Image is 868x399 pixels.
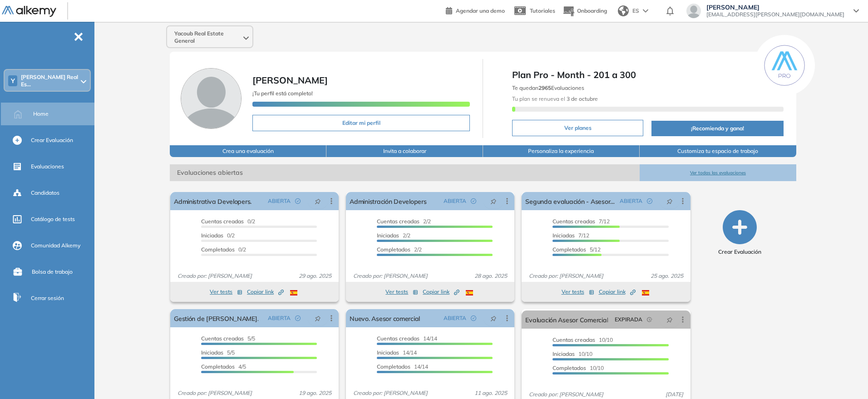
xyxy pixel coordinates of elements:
span: 0/2 [201,218,255,225]
span: 10/10 [552,365,604,371]
button: Crear Evaluación [718,210,761,256]
button: pushpin [308,311,328,325]
span: Iniciadas [201,349,223,356]
span: Completados [552,365,586,371]
img: ESP [290,290,297,296]
span: 14/14 [377,349,417,356]
span: 0/2 [201,232,235,239]
span: [EMAIL_ADDRESS][PERSON_NAME][DOMAIN_NAME] [706,11,844,18]
span: ES [632,7,639,15]
span: Crear Evaluación [31,136,73,144]
b: 2965 [538,84,551,91]
span: pushpin [490,197,497,205]
button: pushpin [483,311,503,325]
button: pushpin [308,194,328,208]
span: ABIERTA [444,197,466,205]
span: Completados [377,246,410,253]
span: field-time [647,317,652,322]
span: 10/10 [552,336,613,343]
span: Evaluaciones abiertas [170,164,640,181]
span: Iniciadas [552,350,575,357]
a: Evaluación Asesor Comercial [525,310,608,329]
span: Plan Pro - Month - 201 a 300 [512,68,783,82]
button: pushpin [660,312,680,327]
span: 29 ago. 2025 [295,272,335,280]
span: Cuentas creadas [552,336,595,343]
span: 2/2 [377,232,410,239]
a: Administración Developers [350,192,426,210]
span: Cuentas creadas [201,218,244,225]
button: Ver tests [385,286,418,297]
button: ¡Recomienda y gana! [651,121,784,136]
span: check-circle [471,315,476,321]
span: Cerrar sesión [31,294,64,302]
span: [PERSON_NAME] [706,4,844,11]
span: pushpin [315,197,321,205]
button: Ver planes [512,120,643,136]
span: Cuentas creadas [377,335,419,342]
span: Cuentas creadas [201,335,244,342]
button: Crea una evaluación [170,145,326,157]
span: check-circle [471,198,476,204]
span: Iniciadas [201,232,223,239]
span: Comunidad Alkemy [31,241,80,250]
span: Creado por: [PERSON_NAME] [525,390,607,399]
span: 2/2 [377,246,422,253]
span: Completados [201,246,235,253]
span: EXPIRADA [615,315,642,324]
span: ABIERTA [268,314,291,322]
button: Ver todas las evaluaciones [640,164,796,181]
span: Bolsa de trabajo [32,268,73,276]
button: Personaliza la experiencia [483,145,640,157]
span: Tutoriales [530,7,555,14]
span: [PERSON_NAME] [252,74,328,86]
span: 5/12 [552,246,601,253]
span: 7/12 [552,232,589,239]
span: Creado por: [PERSON_NAME] [174,272,256,280]
span: 5/5 [201,335,255,342]
span: Creado por: [PERSON_NAME] [350,389,431,397]
button: Customiza tu espacio de trabajo [640,145,796,157]
span: Agendar una demo [456,7,505,14]
button: pushpin [660,194,680,208]
span: check-circle [295,315,301,321]
span: Iniciadas [377,349,399,356]
span: 25 ago. 2025 [647,272,687,280]
span: Onboarding [577,7,607,14]
span: 7/12 [552,218,610,225]
button: Editar mi perfil [252,115,470,131]
span: pushpin [666,197,673,205]
span: 0/2 [201,246,246,253]
a: Nuevo. Asesor comercial [350,309,420,327]
span: [PERSON_NAME] Real Es... [21,74,79,88]
img: world [618,5,629,16]
span: Home [33,110,49,118]
span: check-circle [295,198,301,204]
span: pushpin [315,315,321,322]
span: 19 ago. 2025 [295,389,335,397]
span: pushpin [490,315,497,322]
b: 3 de octubre [565,95,598,102]
img: ESP [466,290,473,296]
span: Yacoub Real Estate General [174,30,242,44]
span: 4/5 [201,363,246,370]
span: 14/14 [377,335,437,342]
button: Copiar link [423,286,459,297]
span: Cuentas creadas [552,218,595,225]
span: Evaluaciones [31,163,64,171]
span: Completados [552,246,586,253]
span: Crear Evaluación [718,248,761,256]
span: Copiar link [599,288,636,296]
span: Creado por: [PERSON_NAME] [350,272,431,280]
span: Cuentas creadas [377,218,419,225]
span: Copiar link [423,288,459,296]
span: ABIERTA [268,197,291,205]
button: Ver tests [562,286,594,297]
button: Copiar link [247,286,284,297]
span: 11 ago. 2025 [471,389,511,397]
img: ESP [642,290,649,296]
button: Copiar link [599,286,636,297]
span: 5/5 [201,349,235,356]
span: Iniciadas [552,232,575,239]
span: Creado por: [PERSON_NAME] [525,272,607,280]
